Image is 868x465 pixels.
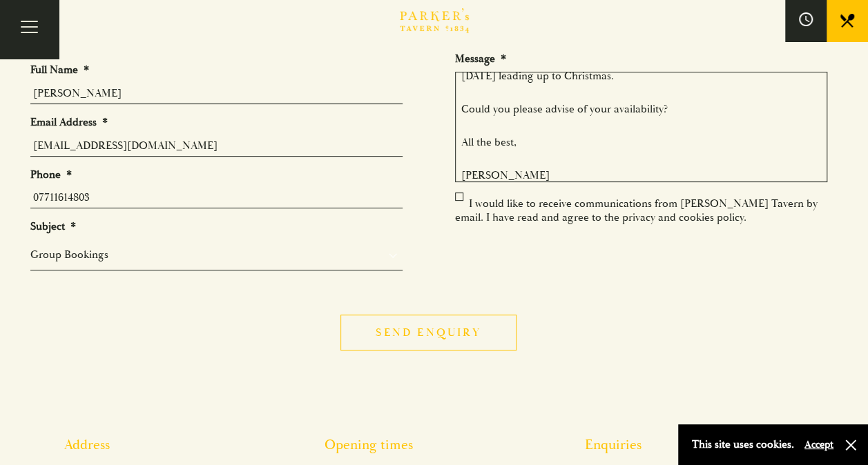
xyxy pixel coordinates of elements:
iframe: reCAPTCHA [455,235,665,289]
input: Send enquiry [340,315,516,350]
label: Subject [30,219,76,234]
label: Message [455,52,506,66]
button: Accept [804,438,833,451]
h2: Opening times [325,437,543,453]
label: Full Name [30,63,89,77]
p: This site uses cookies. [692,435,794,455]
h2: Address [64,437,283,453]
h2: Enquiries [585,437,804,453]
label: Phone [30,168,72,182]
button: Close and accept [844,438,858,452]
label: I would like to receive communications from [PERSON_NAME] Tavern by email. I have read and agree ... [455,197,818,224]
label: Email Address [30,115,108,130]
